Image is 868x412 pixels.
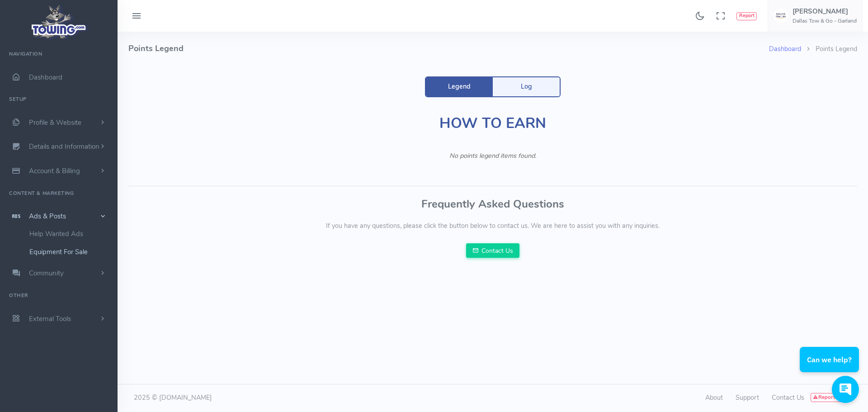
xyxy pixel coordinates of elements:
[23,243,118,261] a: Equipment For Sale
[793,18,857,24] h6: Dallas Tow & Go - Garland
[23,225,118,243] a: Help Wanted Ads
[426,77,493,96] a: Legend
[769,44,801,53] a: Dashboard
[28,3,90,41] img: logo
[466,243,519,258] a: Contact Us
[736,393,759,402] a: Support
[772,393,804,402] a: Contact Us
[29,166,80,175] span: Account & Billing
[801,44,857,54] li: Points Legend
[29,142,99,152] span: Details and Information
[128,221,857,231] p: If you have any questions, please click the button below to contact us. We are here to assist you...
[29,269,64,278] span: Community
[321,115,665,131] h1: How To Earn
[493,77,560,96] a: Log
[774,9,788,23] img: user-image
[321,151,665,161] div: No points legend items found.
[794,322,868,412] iframe: Conversations
[793,8,857,15] h5: [PERSON_NAME]
[128,32,769,66] h4: Points Legend
[128,393,493,403] div: 2025 © [DOMAIN_NAME]
[736,12,757,20] button: Report
[29,314,71,323] span: External Tools
[29,118,81,127] span: Profile & Website
[705,393,723,402] a: About
[29,212,66,221] span: Ads & Posts
[128,198,857,210] h3: Frequently Asked Questions
[29,73,62,82] span: Dashboard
